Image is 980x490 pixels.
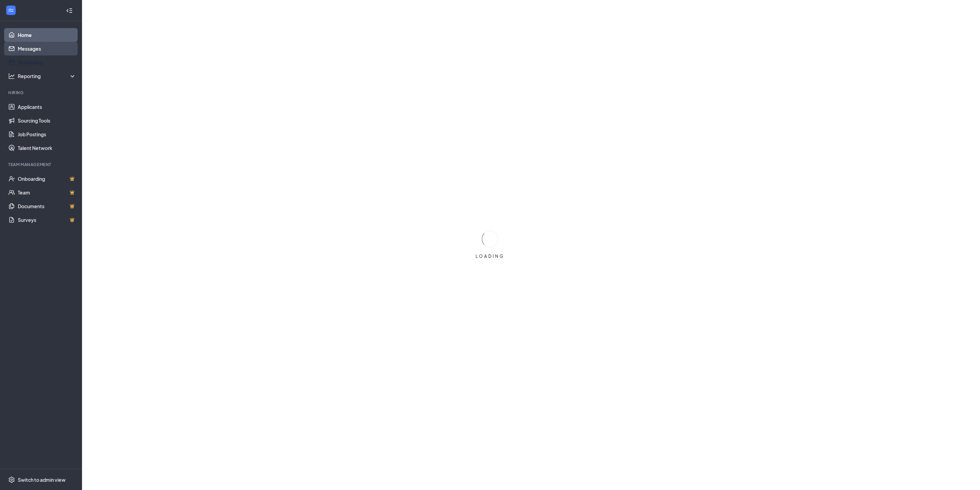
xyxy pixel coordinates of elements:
div: Reporting [18,73,77,79]
div: Team Management [8,162,75,167]
svg: Analysis [8,73,15,79]
a: Messages [18,42,76,55]
a: Scheduling [18,55,76,69]
svg: Collapse [66,7,73,14]
a: Home [18,28,76,42]
div: Hiring [8,90,75,96]
a: Applicants [18,100,76,114]
div: LOADING [473,253,507,259]
a: Sourcing Tools [18,114,76,127]
svg: Settings [8,476,15,483]
svg: WorkstreamLogo [8,7,14,14]
a: OnboardingCrown [18,172,76,186]
a: SurveysCrown [18,213,76,227]
a: TeamCrown [18,186,76,199]
a: DocumentsCrown [18,199,76,213]
div: Switch to admin view [18,476,66,483]
a: Talent Network [18,141,76,155]
a: Job Postings [18,127,76,141]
